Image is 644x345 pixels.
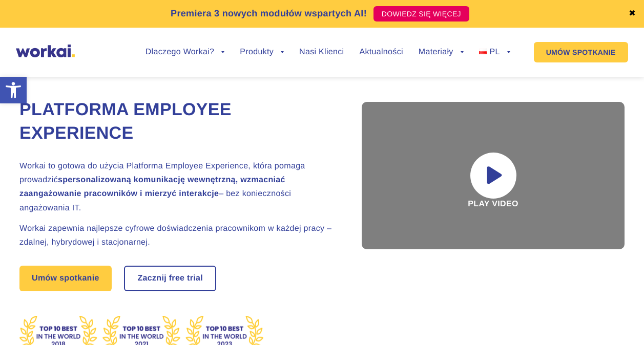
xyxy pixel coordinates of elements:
[19,176,285,198] strong: spersonalizowaną komunikację wewnętrzną, wzmacniać zaangażowanie pracowników i mierzyć interakcje
[299,48,344,56] a: Nasi Klienci
[240,48,284,56] a: Produkty
[362,102,625,249] div: Play video
[373,6,469,21] a: DOWIEDZ SIĘ WIĘCEJ
[146,48,225,56] a: Dlaczego Workai?
[629,10,636,18] a: ✖
[125,267,215,290] a: Zacznij free trial
[419,48,464,56] a: Materiały
[19,222,337,249] h2: Workai zapewnia najlepsze cyfrowe doświadczenia pracownikom w każdej pracy – zdalnej, hybrydowej ...
[19,98,337,145] h1: Platforma Employee Experience
[19,159,337,215] h2: Workai to gotowa do użycia Platforma Employee Experience, która pomaga prowadzić – bez koniecznoś...
[534,42,628,62] a: UMÓW SPOTKANIE
[489,48,500,56] span: PL
[19,266,112,291] a: Umów spotkanie
[171,7,367,20] p: Premiera 3 nowych modułów wspartych AI!
[359,48,403,56] a: Aktualności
